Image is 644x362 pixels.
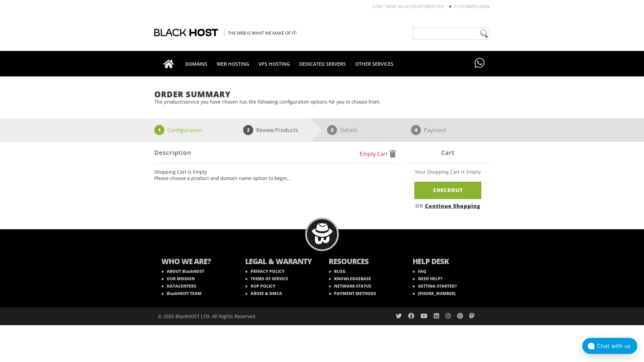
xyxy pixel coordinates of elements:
div: Your Shopping Cart is Empty [406,169,490,182]
span: 2 [243,125,253,135]
a: OUR MISSION [162,276,195,282]
div: Cart [406,142,490,164]
li: Don't have an account? [363,4,443,9]
a: REGISTER [425,4,443,9]
a: PRIVACY POLICY [246,268,284,274]
span: DOMAINS [180,59,212,68]
span: WEB HOSTING [212,59,254,68]
p: Review Products [256,125,298,135]
img: BlackHOST mascont, Blacky. [312,223,333,244]
a: GETTING STARTED? [413,283,457,289]
a: Go to homepage [157,51,181,76]
a: PAYMENT METHODS [329,291,376,296]
div: Chat with us [597,343,637,349]
a: ABOUT BlackHOST [162,268,204,274]
h1: Order Summary [154,90,490,99]
a: Customer Login [454,4,489,9]
b: HELP DESK [413,256,483,268]
a: Continue Shopping [425,202,480,209]
a: VPS HOSTING [254,51,295,76]
span: OTHER SERVICES [351,59,398,68]
a: DATACENTERS [162,283,196,289]
a: TERMS OF SERVICE [246,276,288,282]
p: The product/service you have chosen has the following configuration options for you to choose from. [154,99,490,105]
a: DEDICATED SERVERS [294,51,351,76]
a: NETWORK STATUS [329,283,371,289]
a: FAQ [413,268,426,274]
span: 1 [154,125,164,135]
a: AUP POLICY [246,283,275,289]
span: 4 [411,125,421,135]
input: Need help? [413,27,490,40]
p: Configuration [167,125,202,135]
a: ABUSE & DMCA [246,291,282,296]
div: © 2025 BlackHOST LTD. All Rights Reserved. [158,307,319,325]
a: Checkout [414,182,481,199]
a: DOMAINS [180,51,212,76]
ul: Shopping Cart is Empty Please choose a product and domain name option to begin... [154,169,399,181]
b: RESOURCES [329,256,399,268]
a: [PHONE_NUMBER] [413,291,455,296]
a: Have questions? [473,51,486,76]
button: Chat with us [582,338,637,354]
p: Payment [424,125,446,135]
span: The Web is what we make of it! [224,30,297,36]
a: WEB HOSTING [212,51,254,76]
div: Description [154,142,399,164]
a: OTHER SERVICES [351,51,398,76]
b: LEGAL & WARANTY [245,256,316,268]
span: VPS HOSTING [254,59,295,68]
span: 3 [327,125,337,135]
p: Details [340,125,358,135]
a: KNOWLEDGEBASE [329,276,371,282]
b: WHO WE ARE? [161,256,232,268]
a: BLOG [329,268,345,274]
div: OR [406,202,490,209]
a: NEED HELP? [413,276,442,282]
a: BlackHOST TEAM [162,291,202,296]
a: Empty Cart [360,150,396,158]
span: DEDICATED SERVERS [294,59,351,68]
